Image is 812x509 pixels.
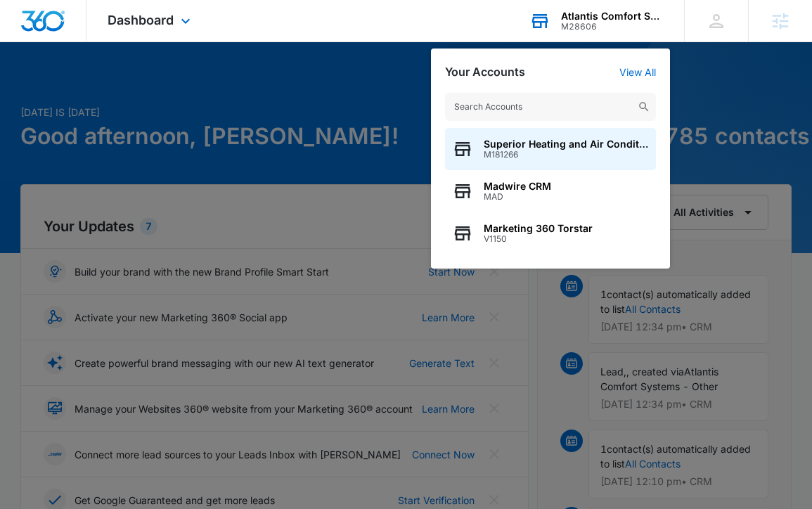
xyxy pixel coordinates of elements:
[484,223,593,234] span: Marketing 360 Torstar
[108,13,174,27] span: Dashboard
[484,192,551,202] span: MAD
[445,170,656,212] button: Madwire CRMMAD
[445,65,525,79] h2: Your Accounts
[484,181,551,192] span: Madwire CRM
[484,150,649,160] span: M181266
[561,22,664,32] div: account id
[445,93,656,121] input: Search Accounts
[445,128,656,170] button: Superior Heating and Air ConditioningM181266
[484,234,593,244] span: V1150
[445,212,656,254] button: Marketing 360 TorstarV1150
[484,138,649,150] span: Superior Heating and Air Conditioning
[619,66,656,78] a: View All
[561,11,664,22] div: account name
